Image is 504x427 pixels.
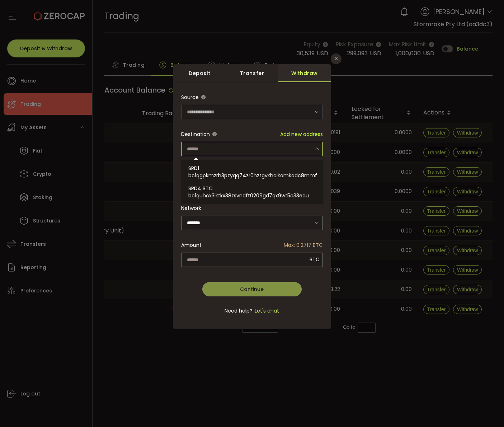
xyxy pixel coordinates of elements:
span: Max: 0.2717 BTC [284,238,323,252]
span: SRD4 BTC [188,185,213,192]
span: SRD1 [188,165,199,172]
div: Deposit [173,64,226,82]
div: dialog [173,64,331,329]
div: Withdraw [278,64,331,82]
span: BTC [310,256,320,263]
span: Amount [181,238,202,252]
span: Continue [240,286,264,293]
span: Source [181,90,199,104]
label: Network [181,205,201,212]
span: Let's chat [253,307,279,314]
iframe: Chat Widget [468,393,504,427]
span: Destination [181,131,210,138]
span: bc1quhcx3lktkx38zsvndft0209gd7qx9wt5c33eau [188,192,309,199]
button: Continue [202,282,302,296]
span: bc1qgpkmzrh3pzyqq74zr0hztgvkhalkamkadc8mmf [188,172,317,179]
span: Need help? [225,307,253,314]
div: Transfer [226,64,278,82]
span: Add new address [280,131,323,138]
